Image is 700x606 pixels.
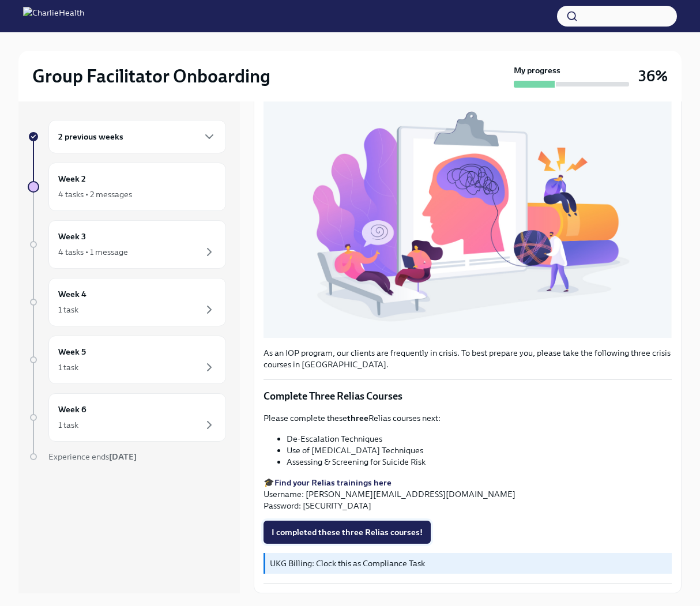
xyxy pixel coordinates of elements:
[58,288,86,300] h6: Week 4
[264,521,431,544] button: I completed these three Relias courses!
[58,345,86,358] h6: Week 5
[270,558,667,569] p: UKG Billing: Clock this as Compliance Task
[28,220,226,269] a: Week 34 tasks • 1 message
[58,172,86,185] h6: Week 2
[264,93,672,338] button: Zoom image
[48,120,226,153] div: 2 previous weeks
[287,445,672,456] li: Use of [MEDICAL_DATA] Techniques
[58,189,132,200] div: 4 tasks • 2 messages
[58,130,123,143] h6: 2 previous weeks
[287,433,672,445] li: De-Escalation Techniques
[264,412,672,424] p: Please complete these Relias courses next:
[274,477,392,488] a: Find your Relias trainings here
[264,389,672,403] p: Complete Three Relias Courses
[514,65,560,76] strong: My progress
[28,393,226,442] a: Week 61 task
[28,336,226,384] a: Week 51 task
[58,230,86,243] h6: Week 3
[23,7,84,25] img: CharlieHealth
[638,66,668,86] h3: 36%
[58,419,78,431] div: 1 task
[58,304,78,315] div: 1 task
[272,526,423,538] span: I completed these three Relias courses!
[109,451,137,462] strong: [DATE]
[48,451,137,462] span: Experience ends
[264,347,672,370] p: As an IOP program, our clients are frequently in crisis. To best prepare you, please take the fol...
[287,456,672,468] li: Assessing & Screening for Suicide Risk
[264,477,672,511] p: 🎓 Username: [PERSON_NAME][EMAIL_ADDRESS][DOMAIN_NAME] Password: [SECURITY_DATA]
[32,65,270,88] h2: Group Facilitator Onboarding
[347,413,368,423] strong: three
[58,362,78,373] div: 1 task
[28,163,226,211] a: Week 24 tasks • 2 messages
[28,278,226,326] a: Week 41 task
[58,246,128,258] div: 4 tasks • 1 message
[58,403,86,416] h6: Week 6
